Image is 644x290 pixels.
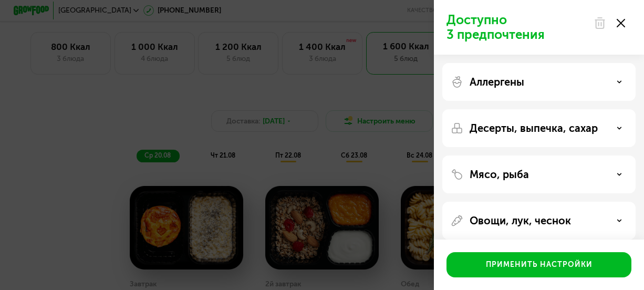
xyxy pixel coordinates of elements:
[470,76,524,88] p: Аллергены
[470,168,529,181] p: Мясо, рыба
[470,122,598,134] p: Десерты, выпечка, сахар
[446,13,587,42] p: Доступно 3 предпочтения
[470,214,571,227] p: Овощи, лук, чеснок
[486,260,593,270] div: Применить настройки
[446,252,631,277] button: Применить настройки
